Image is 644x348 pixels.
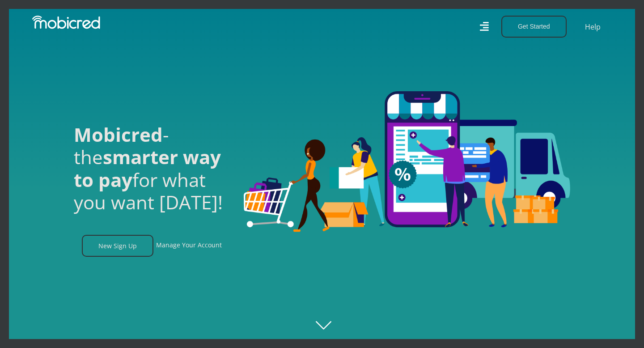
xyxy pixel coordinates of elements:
[585,21,601,33] a: Help
[156,235,222,257] a: Manage Your Account
[82,235,153,257] a: New Sign Up
[244,91,570,233] img: Welcome to Mobicred
[32,16,100,29] img: Mobicred
[74,144,221,192] span: smarter way to pay
[501,16,567,38] button: Get Started
[74,122,163,147] span: Mobicred
[74,123,230,214] h1: - the for what you want [DATE]!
